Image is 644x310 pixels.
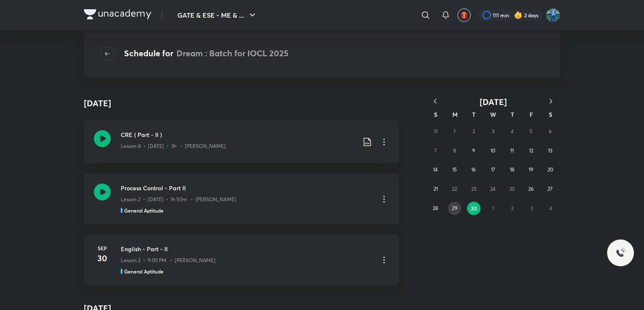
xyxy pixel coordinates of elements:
[467,163,480,176] button: September 16, 2025
[434,186,438,192] abbr: September 21, 2025
[448,202,461,215] button: September 29, 2025
[510,147,514,154] abbr: September 11, 2025
[491,166,495,173] abbr: September 17, 2025
[121,257,216,264] p: Lesson 2 • 9:00 PM • [PERSON_NAME]
[525,163,538,176] button: September 19, 2025
[433,205,438,211] abbr: September 28, 2025
[124,268,164,275] h5: General Aptitude
[429,163,442,176] button: September 14, 2025
[549,110,552,118] abbr: Saturday
[177,47,288,59] span: Dream : Batch for IOCL 2025
[452,110,457,118] abbr: Monday
[505,144,519,158] button: September 11, 2025
[471,166,476,173] abbr: September 16, 2025
[514,11,522,19] img: streak
[486,163,500,176] button: September 17, 2025
[121,184,372,192] h3: Process Control - Part II
[615,248,626,258] img: ttu
[525,144,538,158] button: September 12, 2025
[525,182,538,196] button: September 26, 2025
[491,147,495,154] abbr: September 10, 2025
[94,252,111,265] h4: 30
[510,166,514,173] abbr: September 18, 2025
[84,173,399,224] a: Process Control - Part IILesson 2 • [DATE] • 1h 50m • [PERSON_NAME]General Aptitude
[94,244,111,252] h6: Sep
[548,186,553,192] abbr: September 27, 2025
[84,234,399,285] a: Sep30English - Part - IILesson 2 • 9:00 PM • [PERSON_NAME]General Aptitude
[529,147,533,154] abbr: September 12, 2025
[511,110,514,118] abbr: Thursday
[543,182,557,196] button: September 27, 2025
[480,96,507,108] span: [DATE]
[543,144,557,158] button: September 13, 2025
[457,8,471,22] button: avatar
[530,110,533,118] abbr: Friday
[429,202,442,215] button: September 28, 2025
[471,205,477,212] abbr: September 30, 2025
[548,166,553,173] abbr: September 20, 2025
[121,244,372,253] h3: English - Part - II
[529,166,533,173] abbr: September 19, 2025
[84,9,151,19] img: Company Logo
[121,130,356,139] h3: CRE ( Part - II )
[433,166,438,173] abbr: September 14, 2025
[472,147,475,154] abbr: September 9, 2025
[546,8,560,22] img: Hqsan javed
[434,110,437,118] abbr: Sunday
[490,110,496,118] abbr: Wednesday
[543,163,557,176] button: September 20, 2025
[121,196,236,203] p: Lesson 2 • [DATE] • 1h 50m • [PERSON_NAME]
[505,163,519,176] button: September 18, 2025
[84,120,399,163] a: CRE ( Part - II )Lesson 8 • [DATE] • 3h • [PERSON_NAME]
[448,163,461,176] button: September 15, 2025
[429,182,442,196] button: September 21, 2025
[124,47,288,60] h4: Schedule for
[124,207,164,214] h5: General Aptitude
[486,144,500,158] button: September 10, 2025
[548,147,552,154] abbr: September 13, 2025
[84,9,151,21] a: Company Logo
[172,7,262,24] button: GATE & ESE - ME & ...
[444,97,542,107] button: [DATE]
[121,142,226,150] p: Lesson 8 • [DATE] • 3h • [PERSON_NAME]
[84,97,111,110] h4: [DATE]
[472,110,475,118] abbr: Tuesday
[452,205,457,211] abbr: September 29, 2025
[467,144,480,158] button: September 9, 2025
[467,202,480,215] button: September 30, 2025
[460,11,468,19] img: avatar
[452,166,457,173] abbr: September 15, 2025
[528,186,534,192] abbr: September 26, 2025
